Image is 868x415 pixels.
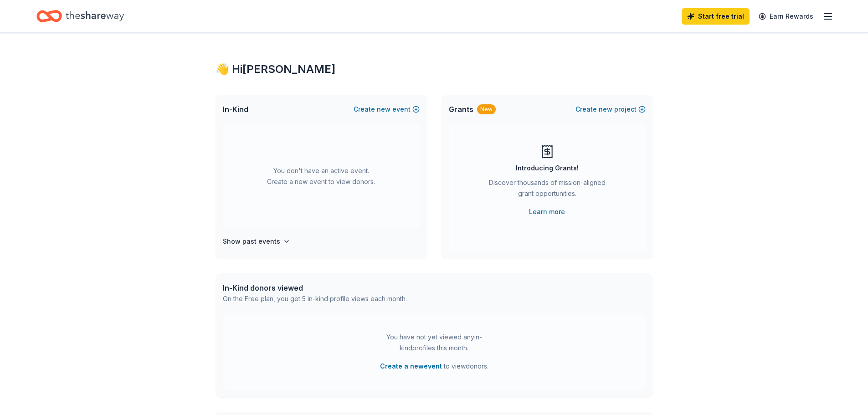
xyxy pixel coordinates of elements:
span: new [377,104,390,115]
a: Home [36,5,124,27]
div: You have not yet viewed any in-kind profiles this month. [377,332,491,354]
div: On the Free plan, you get 5 in-kind profile views each month. [223,293,407,304]
a: Learn more [529,206,565,217]
div: Discover thousands of mission-aligned grant opportunities. [485,177,609,203]
button: Createnewproject [575,104,646,115]
div: In-Kind donors viewed [223,282,407,293]
div: You don't have an active event. Create a new event to view donors. [223,124,420,229]
a: Earn Rewards [753,8,819,25]
div: Introducing Grants! [516,163,579,174]
h4: Show past events [223,236,280,247]
div: 👋 Hi [PERSON_NAME] [216,62,653,77]
span: new [599,104,612,115]
span: to view donors . [380,361,488,372]
button: Show past events [223,236,290,247]
span: In-Kind [223,104,248,115]
div: New [477,104,496,114]
button: Createnewevent [354,104,420,115]
a: Start free trial [682,8,750,25]
button: Create a newevent [380,361,442,372]
span: Grants [449,104,473,115]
